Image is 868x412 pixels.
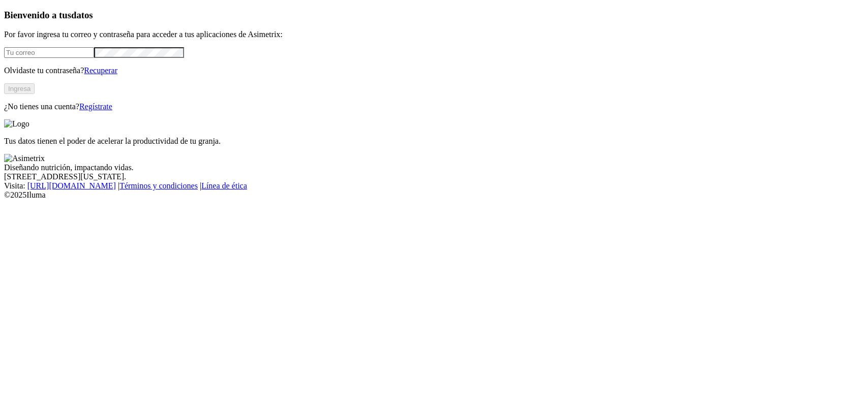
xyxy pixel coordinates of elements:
a: Línea de ética [201,181,247,190]
a: [URL][DOMAIN_NAME] [27,181,116,190]
img: Asimetrix [4,154,45,163]
a: Recuperar [84,66,117,75]
p: Por favor ingresa tu correo y contraseña para acceder a tus aplicaciones de Asimetrix: [4,30,864,39]
div: [STREET_ADDRESS][US_STATE]. [4,172,864,181]
input: Tu correo [4,47,94,58]
img: Logo [4,119,29,129]
span: datos [71,10,93,20]
a: Regístrate [79,102,112,111]
a: Términos y condiciones [119,181,198,190]
p: ¿No tienes una cuenta? [4,102,864,111]
div: © 2025 Iluma [4,191,864,200]
h3: Bienvenido a tus [4,10,864,21]
div: Visita : | | [4,181,864,191]
p: Olvidaste tu contraseña? [4,66,864,75]
button: Ingresa [4,83,35,94]
p: Tus datos tienen el poder de acelerar la productividad de tu granja. [4,137,864,146]
div: Diseñando nutrición, impactando vidas. [4,163,864,172]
